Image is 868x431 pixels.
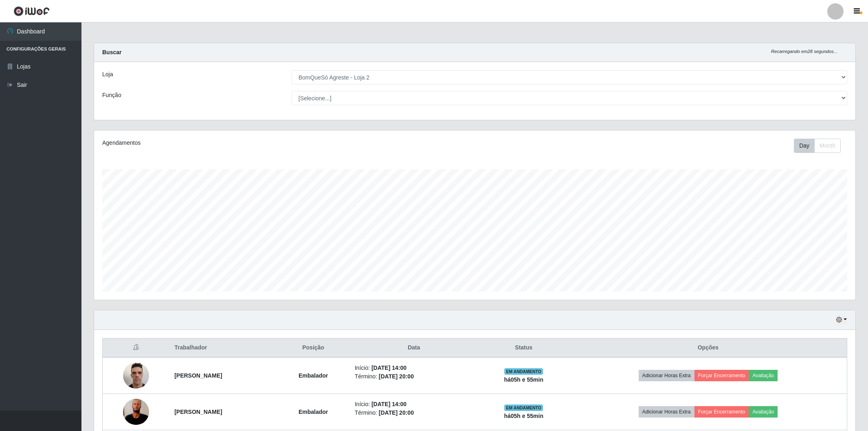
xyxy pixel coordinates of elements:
[569,338,847,358] th: Opções
[13,6,50,16] img: CoreUI Logo
[102,139,406,147] div: Agendamentos
[749,370,778,381] button: Avaliação
[299,372,328,379] strong: Embalador
[355,364,473,372] li: Início:
[794,139,815,153] button: Day
[371,365,407,371] time: [DATE] 14:00
[174,372,222,379] strong: [PERSON_NAME]
[123,358,149,393] img: 1754059666025.jpeg
[794,139,841,153] div: First group
[639,370,694,381] button: Adicionar Horas Extra
[355,372,473,381] li: Término:
[355,400,473,409] li: Início:
[174,409,222,415] strong: [PERSON_NAME]
[379,409,414,416] time: [DATE] 20:00
[355,409,473,417] li: Término:
[749,406,778,418] button: Avaliação
[350,338,478,358] th: Data
[794,139,847,153] div: Toolbar with button groups
[504,404,543,411] span: EM ANDAMENTO
[379,373,414,380] time: [DATE] 20:00
[102,91,121,99] label: Função
[277,338,349,358] th: Posição
[299,409,328,415] strong: Embalador
[694,370,749,381] button: Forçar Encerramento
[169,338,277,358] th: Trabalhador
[639,406,694,418] button: Adicionar Horas Extra
[814,139,841,153] button: Month
[478,338,569,358] th: Status
[102,49,121,55] strong: Buscar
[504,376,543,383] strong: há 05 h e 55 min
[504,413,543,419] strong: há 05 h e 55 min
[771,49,837,54] i: Recarregando em 28 segundos...
[102,70,113,79] label: Loja
[504,368,543,375] span: EM ANDAMENTO
[694,406,749,418] button: Forçar Encerramento
[371,401,407,407] time: [DATE] 14:00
